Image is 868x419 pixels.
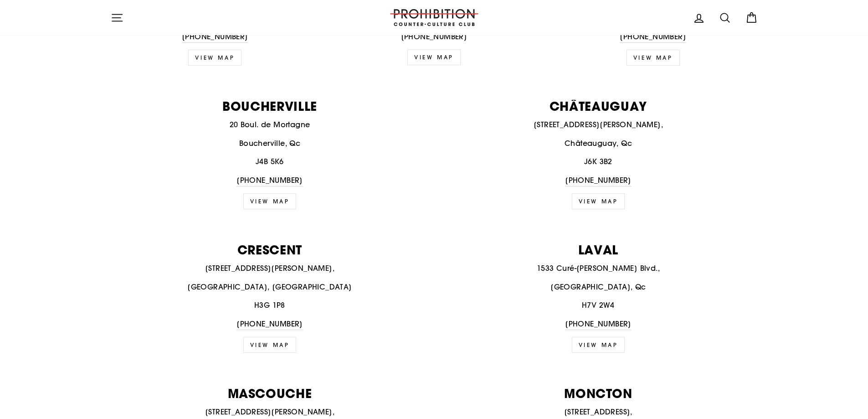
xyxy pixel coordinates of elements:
[439,243,758,256] p: LAVAL
[439,281,758,293] p: [GEOGRAPHIC_DATA], Qc
[439,138,758,150] p: Châteauguay, Qc
[236,175,303,187] a: [PHONE_NUMBER]
[243,193,297,209] a: view map
[111,300,429,311] p: H3G 1P8
[439,300,758,311] p: H7V 2W4
[439,119,758,131] p: [STREET_ADDRESS][PERSON_NAME],
[188,50,241,66] a: VIEW MAP
[572,193,625,209] a: view map
[565,318,632,331] a: [PHONE_NUMBER]
[439,263,758,274] p: 1533 Curé-[PERSON_NAME] Blvd.,
[111,387,429,399] p: MASCOUCHE
[620,31,686,43] a: [PHONE_NUMBER]
[111,138,429,150] p: Boucherville, Qc
[439,156,758,168] p: J6K 3B2
[329,31,539,43] p: [PHONE_NUMBER]
[565,175,632,187] a: [PHONE_NUMBER]
[407,49,461,65] a: VIEW MAP
[111,243,429,256] p: CRESCENT
[439,406,758,418] p: [STREET_ADDRESS],
[111,281,429,293] p: [GEOGRAPHIC_DATA], [GEOGRAPHIC_DATA]
[627,50,680,66] a: view map
[111,406,429,418] p: [STREET_ADDRESS][PERSON_NAME],
[439,387,758,399] p: MONCTON
[182,31,248,43] a: [PHONE_NUMBER]
[243,337,297,353] a: view map
[572,337,625,353] a: View map
[439,100,758,112] p: CHÂTEAUGUAY
[389,9,480,26] img: PROHIBITION COUNTER-CULTURE CLUB
[111,119,429,131] p: 20 Boul. de Mortagne
[111,263,429,274] p: [STREET_ADDRESS][PERSON_NAME],
[111,156,429,168] p: J4B 5K6
[111,100,429,112] p: BOUCHERVILLE
[236,318,303,331] a: [PHONE_NUMBER]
